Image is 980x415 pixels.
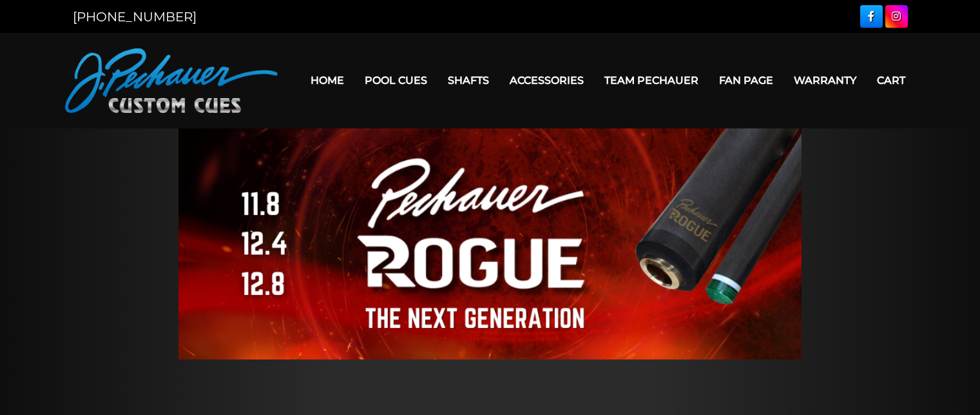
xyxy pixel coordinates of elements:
[354,64,437,97] a: Pool Cues
[867,64,916,97] a: Cart
[709,64,783,97] a: Fan Page
[65,48,278,113] img: Pechauer Custom Cues
[437,64,499,97] a: Shafts
[594,64,709,97] a: Team Pechauer
[73,9,197,25] a: [PHONE_NUMBER]
[300,64,354,97] a: Home
[499,64,594,97] a: Accessories
[783,64,867,97] a: Warranty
